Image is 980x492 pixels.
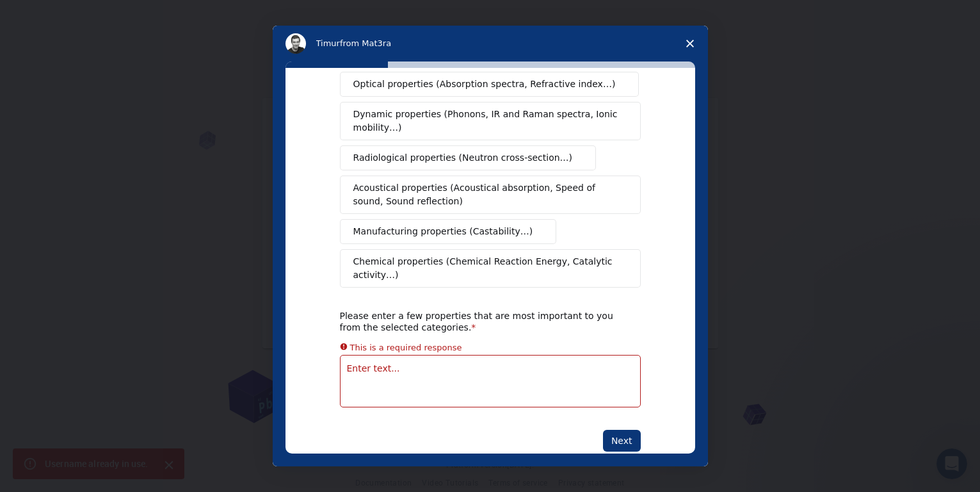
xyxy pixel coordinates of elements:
span: Dynamic properties (Phonons, IR and Raman spectra, Ionic mobility…) [353,108,619,135]
textarea: Enter text... [340,355,641,407]
span: Timur [316,38,340,48]
span: Optical properties (Absorption spectra, Refractive index…) [353,78,616,91]
span: Close survey [672,26,708,61]
button: Dynamic properties (Phonons, IR and Raman spectra, Ionic mobility…) [340,102,641,140]
span: from Mat3ra [340,38,391,48]
button: Chemical properties (Chemical Reaction Energy, Catalytic activity…) [340,249,641,288]
div: This is a required response [350,340,462,354]
div: Please enter a few properties that are most important to you from the selected categories. [340,310,622,333]
span: Manufacturing properties (Castability…) [353,225,533,238]
img: Profile image for Timur [285,33,306,54]
button: Manufacturing properties (Castability…) [340,219,557,244]
span: Support [27,9,73,20]
button: Radiological properties (Neutron cross-section…) [340,145,597,170]
span: Acoustical properties (Acoustical absorption, Speed of sound, Sound reflection) [353,181,620,208]
span: Chemical properties (Chemical Reaction Energy, Catalytic activity…) [353,255,618,282]
button: Optical properties (Absorption spectra, Refractive index…) [340,72,639,97]
button: Next [603,430,641,452]
span: Radiological properties (Neutron cross-section…) [353,151,573,165]
button: Acoustical properties (Acoustical absorption, Speed of sound, Sound reflection) [340,176,641,214]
